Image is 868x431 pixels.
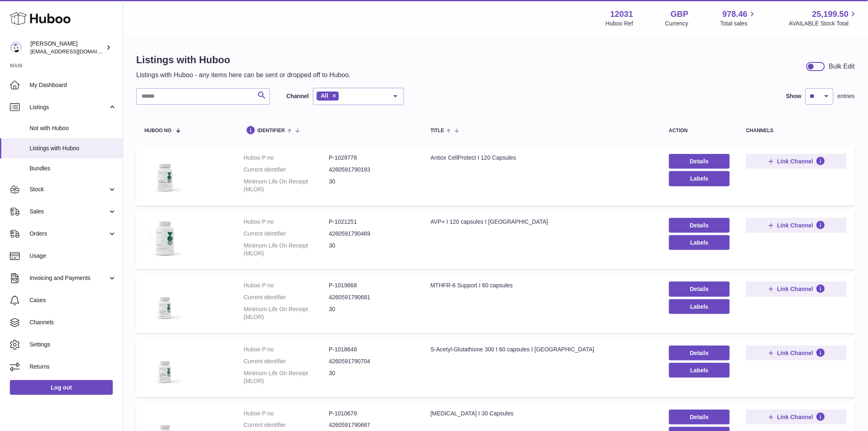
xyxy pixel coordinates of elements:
[244,410,329,417] dt: Huboo P no
[329,293,414,301] dd: 4260591790681
[144,218,185,259] img: AVP+ I 120 capsules I US
[746,410,847,424] button: Link Channel
[838,92,855,100] span: entries
[431,410,653,417] div: [MEDICAL_DATA] I 30 Capsules
[30,144,116,152] span: Listings with Huboo
[431,154,653,162] div: Antiox CellProtect I 120 Capsules
[30,103,108,111] span: Listings
[244,178,329,193] dt: Minimum Life On Receipt (MLOR)
[777,222,813,229] span: Link Channel
[606,20,633,28] div: Huboo Ref
[30,48,121,55] span: [EMAIL_ADDRESS][DOMAIN_NAME]
[669,235,730,250] button: Labels
[812,9,849,20] span: 25,199.50
[746,282,847,296] button: Link Channel
[329,178,414,193] dd: 30
[244,293,329,301] dt: Current identifier
[329,369,414,385] dd: 30
[669,218,730,233] a: Details
[720,9,757,28] a: 978.46 Total sales
[136,53,351,66] h1: Listings with Huboo
[669,154,730,169] a: Details
[722,9,747,20] span: 978.46
[777,158,813,165] span: Link Channel
[30,341,116,348] span: Settings
[789,9,858,28] a: 25,199.50 AVAILABLE Stock Total
[30,208,108,215] span: Sales
[720,20,757,28] span: Total sales
[777,349,813,357] span: Link Channel
[746,154,847,169] button: Link Channel
[30,274,108,282] span: Invoicing and Payments
[746,346,847,360] button: Link Channel
[144,346,185,387] img: S-Acetyl-Glutathione 300 I 60 capsules I US
[244,421,329,429] dt: Current identifier
[244,242,329,257] dt: Minimum Life On Receipt (MLOR)
[669,363,730,378] button: Labels
[30,319,116,326] span: Channels
[829,62,855,71] div: Bulk Edit
[144,128,171,133] span: Huboo no
[329,242,414,257] dd: 30
[136,71,351,80] p: Listings with Huboo - any items here can be sent or dropped off to Huboo.
[30,124,116,132] span: Not with Huboo
[669,171,730,186] button: Labels
[329,154,414,162] dd: P-1029778
[30,363,116,371] span: Returns
[244,346,329,353] dt: Huboo P no
[329,282,414,289] dd: P-1019668
[669,346,730,360] a: Details
[321,92,328,99] span: All
[665,20,689,28] div: Currency
[746,218,847,233] button: Link Channel
[669,128,730,133] div: action
[669,282,730,296] a: Details
[431,218,653,226] div: AVP+ I 120 capsules I [GEOGRAPHIC_DATA]
[30,186,108,193] span: Stock
[30,165,116,172] span: Bundles
[30,40,104,55] div: [PERSON_NAME]
[669,299,730,314] button: Labels
[10,380,113,395] a: Log out
[329,346,414,353] dd: P-1018648
[777,413,813,421] span: Link Channel
[329,166,414,174] dd: 4260591790193
[329,230,414,238] dd: 4260591790469
[786,92,802,100] label: Show
[431,128,444,133] span: title
[329,358,414,365] dd: 4260591790704
[789,20,858,28] span: AVAILABLE Stock Total
[329,421,414,429] dd: 4260591790667
[244,369,329,385] dt: Minimum Life On Receipt (MLOR)
[329,305,414,321] dd: 30
[329,410,414,417] dd: P-1010679
[431,346,653,353] div: S-Acetyl-Glutathione 300 I 60 capsules I [GEOGRAPHIC_DATA]
[286,92,309,100] label: Channel
[244,230,329,238] dt: Current identifier
[244,358,329,365] dt: Current identifier
[669,410,730,424] a: Details
[431,282,653,289] div: MTHFR-6 Support I 60 capsules
[30,81,116,89] span: My Dashboard
[144,154,185,195] img: Antiox CellProtect I 120 Capsules
[671,9,688,20] strong: GBP
[10,41,22,54] img: internalAdmin-12031@internal.huboo.com
[244,282,329,289] dt: Huboo P no
[144,282,185,323] img: MTHFR-6 Support I 60 capsules
[258,128,285,133] span: identifier
[244,305,329,321] dt: Minimum Life On Receipt (MLOR)
[244,166,329,174] dt: Current identifier
[30,296,116,304] span: Cases
[610,9,633,20] strong: 12031
[244,218,329,226] dt: Huboo P no
[244,154,329,162] dt: Huboo P no
[30,252,116,260] span: Usage
[746,128,847,133] div: channels
[30,230,108,238] span: Orders
[777,285,813,293] span: Link Channel
[329,218,414,226] dd: P-1021251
